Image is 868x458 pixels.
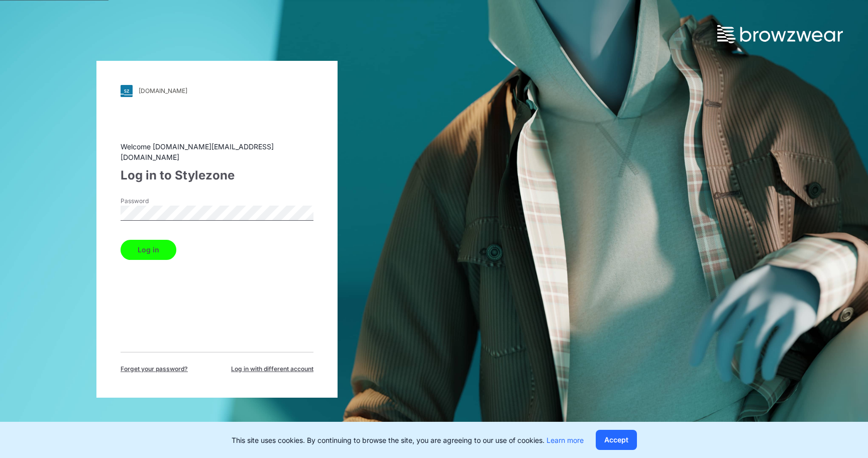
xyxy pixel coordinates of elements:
[121,85,133,97] img: svg+xml;base64,PHN2ZyB3aWR0aD0iMjgiIGhlaWdodD0iMjgiIHZpZXdCb3g9IjAgMCAyOCAyOCIgZmlsbD0ibm9uZSIgeG...
[121,166,313,185] div: Log in to Stylezone
[121,364,188,374] span: Forget your password?
[121,141,313,162] div: Welcome [DOMAIN_NAME][EMAIL_ADDRESS][DOMAIN_NAME]
[121,197,191,206] label: Password
[231,364,313,374] span: Log in with different account
[121,85,313,97] a: [DOMAIN_NAME]
[717,25,843,43] img: browzwear-logo.73288ffb.svg
[139,87,187,95] div: [DOMAIN_NAME]
[121,240,176,260] button: Log in
[547,436,584,444] a: Learn more
[232,435,584,445] p: This site uses cookies. By continuing to browse the site, you are agreeing to our use of cookies.
[596,430,637,450] button: Accept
